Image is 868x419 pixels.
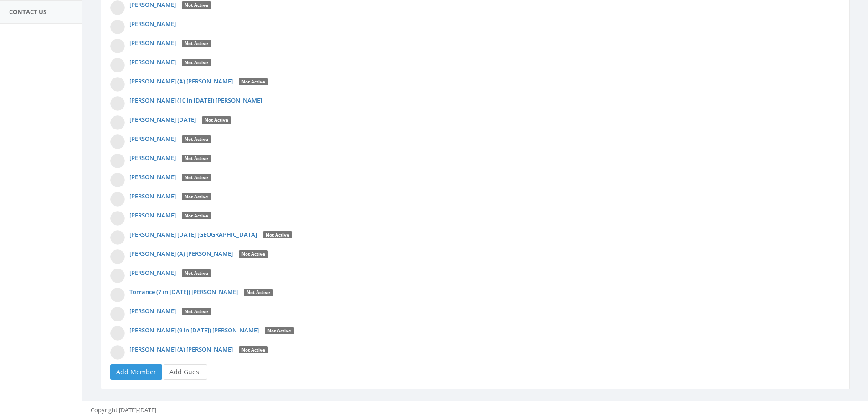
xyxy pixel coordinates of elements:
a: [PERSON_NAME] [129,20,176,28]
a: [PERSON_NAME] (A) [PERSON_NAME] [129,345,233,353]
img: Photo [110,20,125,34]
div: Not Active [182,193,211,201]
a: [PERSON_NAME] (A) [PERSON_NAME] [129,77,233,85]
footer: Copyright [DATE]-[DATE] [82,401,868,419]
img: Photo [110,0,125,15]
a: [PERSON_NAME] [129,0,176,9]
div: Not Active [182,308,211,316]
div: Not Active [202,116,231,124]
a: [PERSON_NAME] [DATE] [GEOGRAPHIC_DATA] [129,230,257,238]
div: Not Active [182,174,211,182]
a: [PERSON_NAME] [129,154,176,162]
div: Not Active [182,212,211,220]
a: [PERSON_NAME] (A) [PERSON_NAME] [129,249,233,258]
div: Not Active [263,231,292,239]
a: [PERSON_NAME] (9 in [DATE]) [PERSON_NAME] [129,326,259,334]
span: Contact Us [9,8,46,16]
a: [PERSON_NAME] [129,39,176,47]
div: Not Active [182,155,211,163]
img: Photo [110,288,125,302]
a: [PERSON_NAME] [DATE] [129,115,196,124]
a: [PERSON_NAME] [129,211,176,219]
img: Photo [110,154,125,168]
div: Not Active [182,40,211,48]
a: [PERSON_NAME] [129,307,176,315]
a: Add Member [110,364,162,380]
div: Not Active [239,250,268,259]
a: [PERSON_NAME] [129,134,176,143]
div: Not Active [265,327,294,335]
a: [PERSON_NAME] [129,192,176,200]
img: Photo [110,115,125,130]
img: Photo [110,211,125,226]
img: Photo [110,230,125,245]
img: Photo [110,269,125,283]
a: [PERSON_NAME] (10 in [DATE]) [PERSON_NAME] [129,96,262,104]
div: Not Active [244,289,273,297]
div: Not Active [182,135,211,144]
img: Photo [110,39,125,53]
a: Add Guest [164,364,207,380]
div: Not Active [182,59,211,67]
div: Not Active [239,78,268,86]
img: Photo [110,173,125,187]
div: Not Active [182,269,211,278]
img: Photo [110,249,125,264]
a: Torrance (7 in [DATE]) [PERSON_NAME] [129,288,238,296]
img: Photo [110,58,125,72]
img: Photo [110,345,125,360]
img: Photo [110,96,125,111]
div: Not Active [239,346,268,354]
img: Photo [110,192,125,207]
img: Photo [110,77,125,92]
a: [PERSON_NAME] [129,173,176,181]
a: [PERSON_NAME] [129,269,176,277]
a: [PERSON_NAME] [129,58,176,66]
img: Photo [110,326,125,341]
div: Not Active [182,1,211,10]
img: Photo [110,134,125,149]
img: Photo [110,307,125,321]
